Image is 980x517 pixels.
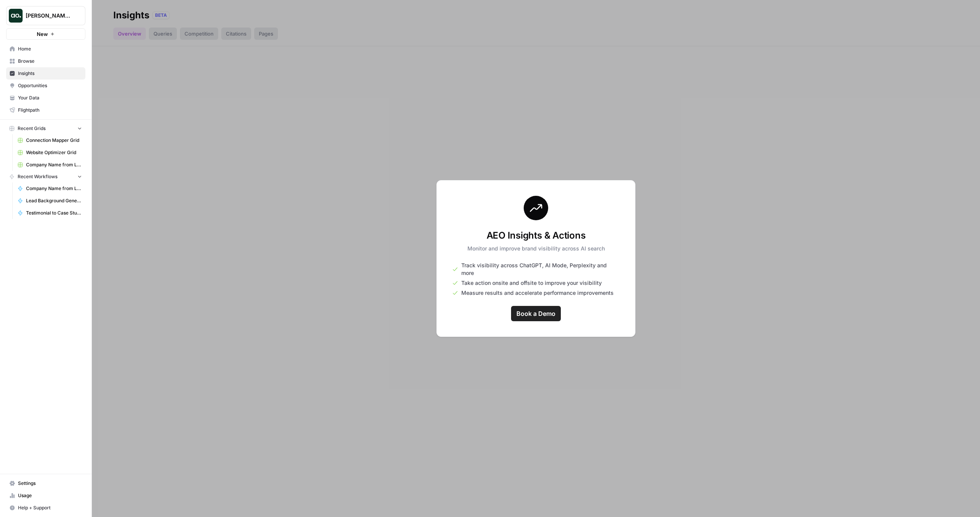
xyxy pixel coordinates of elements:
a: Website Optimizer Grid [14,146,85,159]
button: Help + Support [6,502,85,514]
button: Workspace: Mike Kenler's Workspace [6,6,85,25]
a: Usage [6,489,85,502]
span: Measure results and accelerate performance improvements [461,289,614,297]
a: Browse [6,55,85,67]
a: Book a Demo [511,306,561,321]
a: Home [6,43,85,55]
span: Your Data [18,94,82,101]
a: Connection Mapper Grid [14,134,85,146]
span: Flightpath [18,107,82,114]
span: Book a Demo [516,309,555,318]
span: Recent Grids [18,125,46,132]
span: Insights [18,70,82,77]
img: Mike Kenler's Workspace Logo [9,9,23,23]
button: New [6,28,85,40]
a: Flightpath [6,104,85,116]
span: New [37,30,48,38]
a: Lead Background Generator [14,195,85,207]
button: Recent Grids [6,123,85,134]
a: Your Data [6,92,85,104]
a: Settings [6,477,85,489]
span: Company Name from Logo [26,185,82,192]
span: Company Name from Logo Grid [26,161,82,168]
span: Help + Support [18,504,82,511]
h3: AEO Insights & Actions [467,229,605,242]
span: Recent Workflows [18,173,57,180]
span: Track visibility across ChatGPT, AI Mode, Perplexity and more [461,262,620,277]
span: Take action onsite and offsite to improve your visibility [461,279,602,287]
span: Home [18,46,82,52]
span: Website Optimizer Grid [26,149,82,156]
span: Opportunities [18,82,82,89]
button: Recent Workflows [6,171,85,182]
span: Lead Background Generator [26,197,82,204]
span: Browse [18,58,82,65]
span: Settings [18,480,82,487]
a: Testimonial to Case Study [14,207,85,219]
span: [PERSON_NAME] Workspace [26,12,72,20]
span: Connection Mapper Grid [26,137,82,144]
a: Company Name from Logo [14,182,85,195]
a: Company Name from Logo Grid [14,159,85,171]
span: Testimonial to Case Study [26,210,82,216]
span: Usage [18,492,82,499]
a: Insights [6,67,85,80]
a: Opportunities [6,80,85,92]
p: Monitor and improve brand visibility across AI search [467,245,605,252]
